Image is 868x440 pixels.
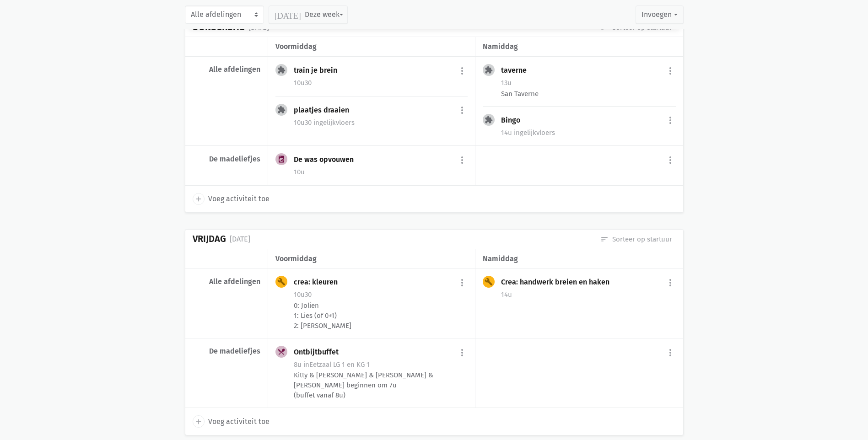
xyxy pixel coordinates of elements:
div: De was opvouwen [294,155,361,164]
a: add Voeg activiteit toe [193,193,270,205]
div: namiddag [483,253,675,265]
span: Voeg activiteit toe [208,193,270,205]
i: add [194,418,203,426]
div: 0: Jolien 1: Lies (of 0+1) 2: [PERSON_NAME] [294,300,468,331]
div: plaatjes draaien [294,106,356,115]
span: in [303,360,309,369]
div: taverne [501,66,534,75]
i: local_laundry_service [277,155,286,163]
div: [DATE] [230,233,250,245]
span: Eetzaal LG 1 en KG 1 [303,360,370,369]
div: Alle afdelingen [193,65,260,74]
div: crea: kleuren [294,278,345,287]
span: gelijkvloers [514,129,555,137]
i: build [485,278,493,286]
a: Sorteer op startuur [600,234,672,244]
i: [DATE] [275,11,301,19]
div: Kitty & [PERSON_NAME] & [PERSON_NAME] & [PERSON_NAME] beginnen om 7u (buffet vanaf 8u) [294,370,468,400]
span: 14u [501,129,512,137]
div: De madeliefjes [193,155,260,164]
i: extension [485,116,493,124]
span: 10u [294,168,305,176]
span: 8u [294,360,302,369]
div: Ontbijtbuffet [294,348,346,357]
button: Deze week [269,5,348,24]
i: local_dining [277,348,286,356]
div: namiddag [483,41,675,53]
span: in [514,129,520,137]
a: add Voeg activiteit toe [193,415,270,427]
span: gelijkvloers [313,118,355,127]
span: Voeg activiteit toe [208,416,270,428]
div: Alle afdelingen [193,277,260,286]
div: Bingo [501,116,528,125]
div: De madeliefjes [193,347,260,356]
span: 13u [501,79,512,87]
span: 14u [501,290,512,299]
span: 10u30 [294,79,312,87]
button: Invoegen [636,5,683,24]
div: train je brein [294,66,345,75]
div: Vrijdag [193,234,226,244]
i: extension [277,66,286,74]
span: 10u30 [294,118,312,127]
i: sort [600,235,609,243]
span: 10u30 [294,290,312,299]
span: in [313,118,319,127]
div: voormiddag [275,253,468,265]
i: build [277,278,286,286]
div: voormiddag [275,41,468,53]
div: Crea: handwerk breien en haken [501,278,617,287]
i: extension [485,66,493,74]
i: extension [277,106,286,114]
i: add [194,195,203,203]
div: San Taverne [501,89,675,99]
